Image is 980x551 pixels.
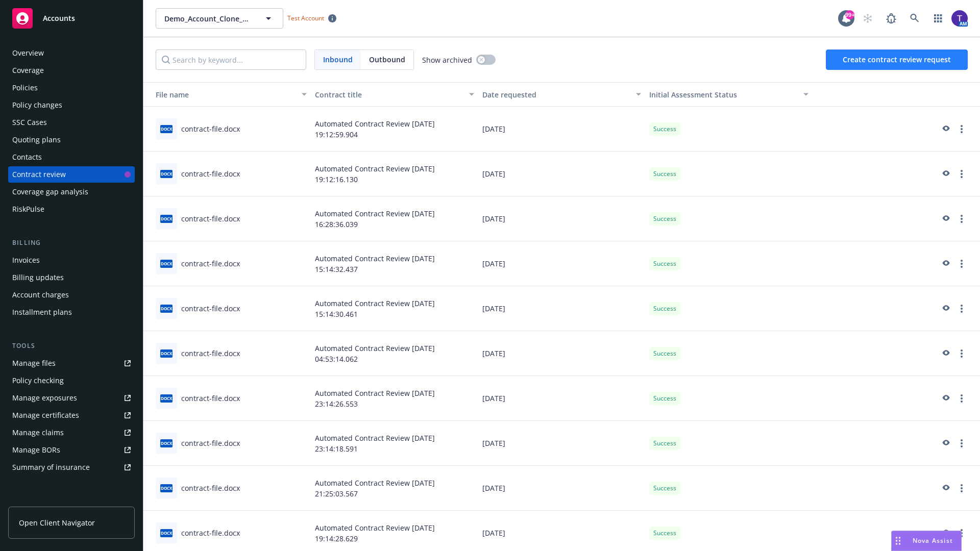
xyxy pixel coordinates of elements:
[955,437,968,449] a: more
[311,286,478,331] div: Automated Contract Review [DATE] 15:14:30.461
[478,421,646,466] div: [DATE]
[311,241,478,286] div: Automated Contract Review [DATE] 15:14:32.437
[148,89,296,100] div: Toggle SortBy
[8,114,135,131] a: SSC Cases
[939,258,951,270] a: preview
[8,80,135,96] a: Policies
[955,482,968,494] a: more
[181,168,240,179] div: contract-file.docx
[478,466,646,511] div: [DATE]
[478,376,646,421] div: [DATE]
[955,168,968,180] a: more
[160,305,173,312] span: docx
[881,8,901,29] a: Report a Bug
[311,466,478,511] div: Automated Contract Review [DATE] 21:25:03.567
[845,10,854,19] div: 99+
[653,259,676,268] span: Success
[951,10,968,27] img: photo
[955,258,968,270] a: more
[8,390,135,406] a: Manage exposures
[891,531,962,551] button: Nova Assist
[649,90,737,99] span: Initial Assessment Status
[369,54,405,65] span: Outbound
[939,482,951,494] a: preview
[939,303,951,315] a: preview
[12,372,64,389] div: Policy checking
[653,529,676,538] span: Success
[939,392,951,405] a: preview
[361,50,413,69] span: Outbound
[478,152,646,196] div: [DATE]
[8,201,135,217] a: RiskPulse
[12,132,61,148] div: Quoting plans
[12,287,69,303] div: Account charges
[857,8,878,29] a: Start snowing
[181,213,240,224] div: contract-file.docx
[12,459,90,475] div: Summary of insurance
[939,168,951,180] a: preview
[160,439,173,447] span: docx
[8,459,135,475] a: Summary of insurance
[156,8,283,29] button: Demo_Account_Clone_QA_CR_Tests_Prospect
[311,331,478,376] div: Automated Contract Review [DATE] 04:53:14.062
[148,89,296,100] div: File name
[649,89,797,100] div: Toggle SortBy
[8,304,135,320] a: Installment plans
[12,62,44,79] div: Coverage
[181,258,240,269] div: contract-file.docx
[12,304,72,320] div: Installment plans
[939,347,951,360] a: preview
[311,196,478,241] div: Automated Contract Review [DATE] 16:28:36.039
[653,169,676,179] span: Success
[160,125,173,133] span: docx
[181,483,240,493] div: contract-file.docx
[843,55,951,64] span: Create contract review request
[323,54,353,65] span: Inbound
[156,49,306,70] input: Search by keyword...
[955,303,968,315] a: more
[826,49,968,70] button: Create contract review request
[478,286,646,331] div: [DATE]
[19,517,95,528] span: Open Client Navigator
[653,484,676,493] span: Success
[315,89,463,100] div: Contract title
[160,260,173,267] span: docx
[12,114,47,131] div: SSC Cases
[311,421,478,466] div: Automated Contract Review [DATE] 23:14:18.591
[955,347,968,360] a: more
[8,184,135,200] a: Coverage gap analysis
[12,442,60,458] div: Manage BORs
[12,97,62,113] div: Policy changes
[939,437,951,449] a: preview
[928,8,948,29] a: Switch app
[478,331,646,376] div: [DATE]
[160,529,173,537] span: docx
[181,123,240,134] div: contract-file.docx
[422,55,472,65] span: Show archived
[12,269,64,286] div: Billing updates
[12,149,42,165] div: Contacts
[482,89,630,100] div: Date requested
[181,393,240,404] div: contract-file.docx
[12,390,77,406] div: Manage exposures
[939,213,951,225] a: preview
[12,166,66,183] div: Contract review
[904,8,925,29] a: Search
[311,152,478,196] div: Automated Contract Review [DATE] 19:12:16.130
[160,394,173,402] span: docx
[181,528,240,538] div: contract-file.docx
[12,424,64,441] div: Manage claims
[8,238,135,248] div: Billing
[287,14,324,22] span: Test Account
[8,442,135,458] a: Manage BORs
[955,123,968,135] a: more
[8,62,135,79] a: Coverage
[653,349,676,358] span: Success
[653,304,676,313] span: Success
[12,355,56,371] div: Manage files
[892,531,904,550] div: Drag to move
[939,527,951,539] a: preview
[8,166,135,183] a: Contract review
[8,252,135,268] a: Invoices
